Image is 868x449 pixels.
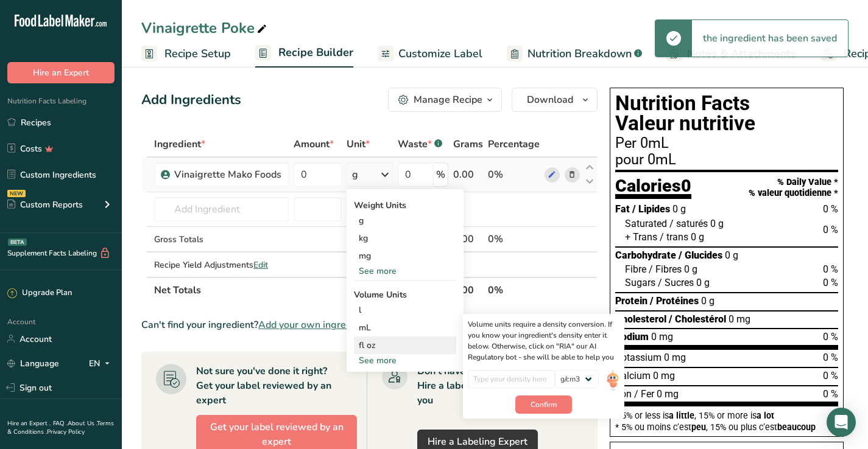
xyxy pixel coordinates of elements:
span: Customize Label [398,46,482,62]
span: 0 % [823,224,838,235]
div: Calories [615,177,691,200]
span: 0 [681,175,691,196]
a: About Us . [68,419,97,428]
span: 0 g [710,218,724,229]
a: Recipe Setup [141,40,231,68]
div: Add Ingredients [141,90,241,110]
div: Don't have time to do it? Hire a labeling expert to do it for you [417,364,583,408]
button: Download [512,88,598,112]
span: 0 mg [664,352,686,363]
div: Not sure you've done it right? Get your label reviewed by an expert [196,364,357,408]
div: Gross Totals [154,233,289,246]
span: Recipe Setup [164,46,231,62]
span: Fat [615,203,630,215]
div: g [354,212,456,229]
div: See more [354,354,456,367]
span: / Sucres [658,277,694,288]
button: Hire an Expert [7,62,115,83]
span: Carbohydrate [615,249,676,261]
a: Privacy Policy [47,428,85,436]
span: 0 g [725,249,738,261]
span: 0 % [823,277,838,288]
span: / Glucides [679,249,722,261]
span: / Lipides [632,203,670,215]
span: 0 % [823,263,838,275]
div: l [359,304,451,316]
span: / trans [660,231,688,243]
a: Recipe Builder [255,39,353,68]
span: Edit [253,259,268,271]
span: 0 mg [729,313,750,325]
div: Can't find your ingredient? [141,318,598,332]
div: the ingredient has been saved [692,20,848,57]
span: 0 mg [653,370,675,381]
span: 0 mg [651,331,673,343]
input: Add Ingredient [154,197,289,221]
div: Volume units require a density conversion. If you know your ingredient's density enter it below. ... [468,319,619,363]
span: Sugars [625,277,655,288]
div: See more [354,265,456,277]
span: Amount [294,137,334,151]
div: kg [354,229,456,247]
a: Customize Label [378,40,482,68]
span: 0 % [823,388,838,400]
div: Vinaigrette Mako Foods [174,167,281,182]
span: / Protéines [650,295,699,307]
span: 0 g [684,263,697,275]
span: 0 % [823,203,838,215]
span: / saturés [669,218,708,229]
span: Grams [453,137,483,151]
span: 0 g [672,203,686,215]
span: peu [691,422,706,432]
span: Cholesterol [615,313,666,325]
span: 0 mg [657,388,679,400]
span: Confirm [531,399,557,410]
div: Volume Units [354,288,456,301]
div: 0.00 [453,232,483,246]
span: Nutrition Breakdown [528,46,632,62]
a: Language [7,353,59,374]
span: / Cholestérol [669,313,726,325]
span: Add your own ingredient [258,318,369,332]
span: 0 g [691,231,704,243]
div: pour 0mL [615,153,838,167]
div: Manage Recipe [414,92,482,107]
span: Unit [347,137,370,151]
span: 0 g [701,295,715,307]
section: * 5% or less is , 15% or more is [615,406,838,431]
div: 0 [453,257,483,272]
div: Per 0mL [615,136,838,151]
span: Calcium [615,370,651,381]
button: Manage Recipe [388,88,502,112]
th: 0.00 [451,277,485,302]
a: FAQ . [53,419,68,428]
span: Get your label reviewed by an expert [206,420,347,449]
div: 0% [488,167,540,182]
div: mg [354,247,456,265]
a: Hire an Expert . [7,419,51,428]
a: Nutrition Breakdown [507,40,642,68]
span: Saturated [625,218,667,229]
span: 0 % [823,370,838,381]
div: Recipe Yield Adjustments [154,259,289,271]
span: 0 g [696,277,710,288]
span: Download [527,92,573,107]
div: Upgrade Plan [7,287,72,299]
div: BETA [8,238,27,246]
input: Type your density here [468,370,555,388]
th: 0% [485,277,542,302]
div: Vinaigrette Poke [141,17,269,39]
span: Potassium [615,352,662,363]
h1: Nutrition Facts Valeur nutritive [615,93,838,134]
a: Terms & Conditions . [7,419,114,436]
span: / Fer [634,388,654,400]
button: Confirm [515,395,572,414]
span: Recipe Builder [278,44,353,61]
span: + Trans [625,231,657,243]
div: EN [89,356,115,371]
div: Weight Units [354,199,456,212]
div: 0.00 [453,167,483,182]
span: beaucoup [777,422,816,432]
th: Net Totals [152,277,451,302]
div: % Daily Value * % valeur quotidienne * [749,177,838,198]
